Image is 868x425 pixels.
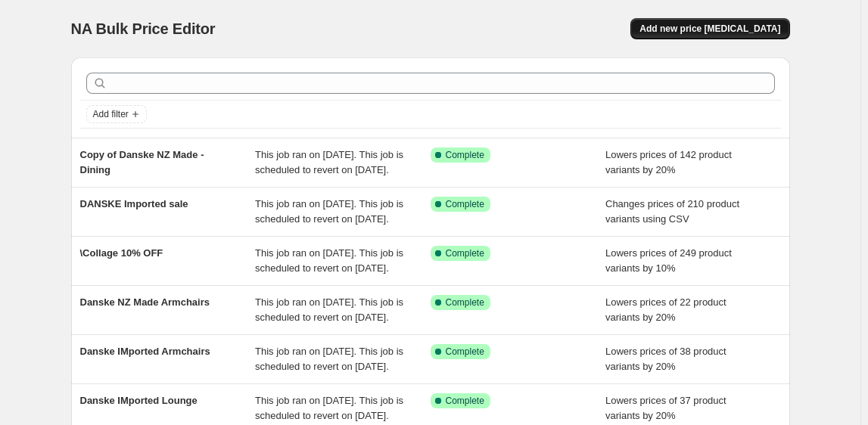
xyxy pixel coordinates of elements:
[255,198,403,225] span: This job ran on [DATE]. This job is scheduled to revert on [DATE].
[605,395,726,421] span: Lowers prices of 37 product variants by 20%
[86,105,147,123] button: Add filter
[446,346,484,358] span: Complete
[605,296,726,323] span: Lowers prices of 22 product variants by 20%
[255,346,403,372] span: This job ran on [DATE]. This job is scheduled to revert on [DATE].
[446,247,484,259] span: Complete
[255,395,403,421] span: This job ran on [DATE]. This job is scheduled to revert on [DATE].
[80,198,188,209] span: DANSKE Imported sale
[639,23,780,35] span: Add new price [MEDICAL_DATA]
[80,247,163,259] span: \Collage 10% OFF
[71,20,216,37] span: NA Bulk Price Editor
[446,149,484,161] span: Complete
[80,149,204,175] span: Copy of Danske NZ Made - Dining
[630,18,789,39] button: Add new price [MEDICAL_DATA]
[605,346,726,372] span: Lowers prices of 38 product variants by 20%
[80,346,210,357] span: Danske IMported Armchairs
[446,296,484,309] span: Complete
[93,108,129,120] span: Add filter
[446,198,484,210] span: Complete
[605,198,739,225] span: Changes prices of 210 product variants using CSV
[255,149,403,175] span: This job ran on [DATE]. This job is scheduled to revert on [DATE].
[80,395,198,406] span: Danske IMported Lounge
[255,247,403,274] span: This job ran on [DATE]. This job is scheduled to revert on [DATE].
[605,149,732,175] span: Lowers prices of 142 product variants by 20%
[80,296,210,308] span: Danske NZ Made Armchairs
[255,296,403,323] span: This job ran on [DATE]. This job is scheduled to revert on [DATE].
[446,395,484,407] span: Complete
[605,247,732,274] span: Lowers prices of 249 product variants by 10%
